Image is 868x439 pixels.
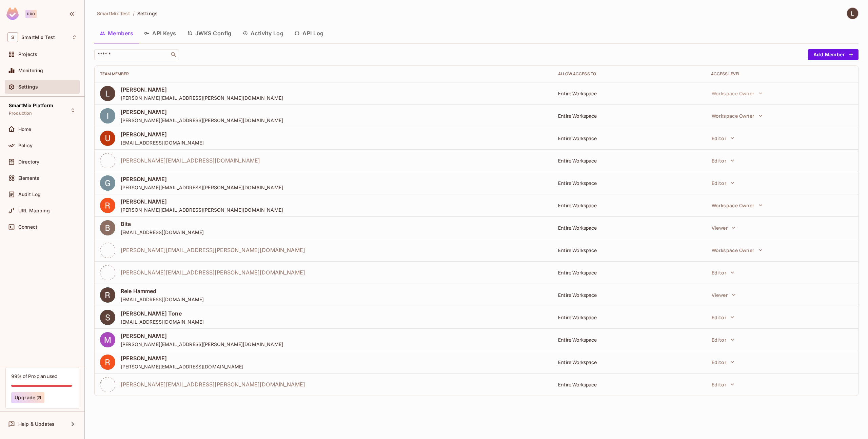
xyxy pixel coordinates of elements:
[25,10,37,18] div: Pro
[18,175,39,181] span: Elements
[18,143,33,148] span: Policy
[121,381,305,388] span: [PERSON_NAME][EMAIL_ADDRESS][PERSON_NAME][DOMAIN_NAME]
[121,341,283,347] span: [PERSON_NAME][EMAIL_ADDRESS][PERSON_NAME][DOMAIN_NAME]
[18,84,38,90] span: Settings
[708,87,766,100] button: Workspace Owner
[121,269,305,276] span: [PERSON_NAME][EMAIL_ADDRESS][PERSON_NAME][DOMAIN_NAME]
[237,25,289,42] button: Activity Log
[100,175,115,191] img: ACg8ocIHa-_plEOOgTCdVvKoZUJg37uBuqC4BBhHjAg236hiAfEN4A=s96-c
[100,355,115,370] img: ACg8ocL8X5xAHsQhVY5N9otziW4BklAa9_AWIYzxjIuV4bngXEK73Q=s96-c
[121,95,283,101] span: [PERSON_NAME][EMAIL_ADDRESS][PERSON_NAME][DOMAIN_NAME]
[121,139,204,146] span: [EMAIL_ADDRESS][DOMAIN_NAME]
[21,35,55,40] span: Workspace: SmartMix Test
[121,296,204,303] span: [EMAIL_ADDRESS][DOMAIN_NAME]
[558,225,700,231] div: Entire Workspace
[18,68,43,73] span: Monitoring
[11,392,44,403] button: Upgrade
[708,333,738,346] button: Editor
[18,224,37,230] span: Connect
[558,113,700,119] div: Entire Workspace
[7,32,18,42] span: S
[121,86,283,93] span: [PERSON_NAME]
[18,52,37,57] span: Projects
[9,111,32,116] span: Production
[121,184,283,191] span: [PERSON_NAME][EMAIL_ADDRESS][PERSON_NAME][DOMAIN_NAME]
[121,355,243,362] span: [PERSON_NAME]
[18,159,39,165] span: Directory
[708,154,738,167] button: Editor
[708,355,738,369] button: Editor
[121,117,283,123] span: [PERSON_NAME][EMAIL_ADDRESS][PERSON_NAME][DOMAIN_NAME]
[708,266,738,279] button: Editor
[289,25,329,42] button: API Log
[711,71,853,77] div: Access Level
[708,221,739,234] button: Viewer
[182,25,237,42] button: JWKS Config
[121,319,204,325] span: [EMAIL_ADDRESS][DOMAIN_NAME]
[97,10,130,17] span: SmartMix Test
[100,131,115,146] img: ACg8ocJawkxfwSinPN62EqoGwlQiwOG2Tmouj-X6Qbf7db8TYigWrw=s96-c
[121,332,283,340] span: [PERSON_NAME]
[121,198,283,205] span: [PERSON_NAME]
[139,25,182,42] button: API Keys
[121,207,283,213] span: [PERSON_NAME][EMAIL_ADDRESS][PERSON_NAME][DOMAIN_NAME]
[558,314,700,321] div: Entire Workspace
[121,157,260,164] span: [PERSON_NAME][EMAIL_ADDRESS][DOMAIN_NAME]
[100,108,115,123] img: ACg8ocLs7HDNkGmUOxH4b31Z8l57LI735EJW0YwgNgjViZecZ8KTKw=s96-c
[558,180,700,186] div: Entire Workspace
[121,175,283,183] span: [PERSON_NAME]
[708,198,766,212] button: Workspace Owner
[558,202,700,209] div: Entire Workspace
[708,310,738,324] button: Editor
[11,373,57,379] div: 99% of Pro plan used
[100,86,115,101] img: ACg8ocKVPrg1WZEa2UKXU2JEIC82MBmk1cPkmGMYPMVqXI6ZAPGhbA=s96-c
[100,198,115,213] img: ACg8ocLCdS-2SLVdzhyOE-up39ErJ2yyoS-hRx3PGYp0Vv33RqLKkg=s96-c
[558,90,700,97] div: Entire Workspace
[18,192,41,197] span: Audit Log
[847,8,858,19] img: Lloyd Rowat
[121,363,243,370] span: [PERSON_NAME][EMAIL_ADDRESS][DOMAIN_NAME]
[558,292,700,298] div: Entire Workspace
[708,378,738,391] button: Editor
[18,127,32,132] span: Home
[121,131,204,138] span: [PERSON_NAME]
[18,208,50,213] span: URL Mapping
[121,108,283,116] span: [PERSON_NAME]
[558,135,700,141] div: Entire Workspace
[100,220,115,235] img: ACg8ocLu0qxC6gPfGTQZs8rB_4CVvaAMqR6Gp019_1JjEbCkj5wl=s96-c
[708,131,738,145] button: Editor
[558,381,700,388] div: Entire Workspace
[137,10,158,17] span: Settings
[100,332,115,347] img: ACg8ocIWcCBAfJcWQP2nveE2dZvntsTs4pzUabhZ-249BejQo02yTg=s96-c
[708,109,766,122] button: Workspace Owner
[558,157,700,164] div: Entire Workspace
[558,359,700,365] div: Entire Workspace
[558,71,700,77] div: Allow Access to
[558,337,700,343] div: Entire Workspace
[558,247,700,253] div: Entire Workspace
[121,229,204,235] span: [EMAIL_ADDRESS][DOMAIN_NAME]
[708,176,738,190] button: Editor
[6,7,19,20] img: SReyMgAAAABJRU5ErkJggg==
[558,269,700,276] div: Entire Workspace
[100,71,547,77] div: Team Member
[121,220,204,228] span: Bita
[708,288,739,302] button: Viewer
[708,243,766,257] button: Workspace Owner
[9,103,54,108] span: SmartMix Platform
[808,49,859,60] button: Add Member
[94,25,139,42] button: Members
[121,310,204,317] span: [PERSON_NAME] Tone
[100,287,115,303] img: ACg8ocK1pGw7w-EGLNsBIeeiThn4k4qJkpEvXL7xcIZubaBkyKFRDA=s96-c
[121,246,305,254] span: [PERSON_NAME][EMAIL_ADDRESS][PERSON_NAME][DOMAIN_NAME]
[100,310,115,325] img: ACg8ocICHQx_ykmtNrORUiCL-L1rPb9n2SYe2zy2MZ8LUtEEoCi01Q=s96-c
[18,421,55,427] span: Help & Updates
[121,287,204,295] span: Rele Hammed
[133,10,135,17] li: /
